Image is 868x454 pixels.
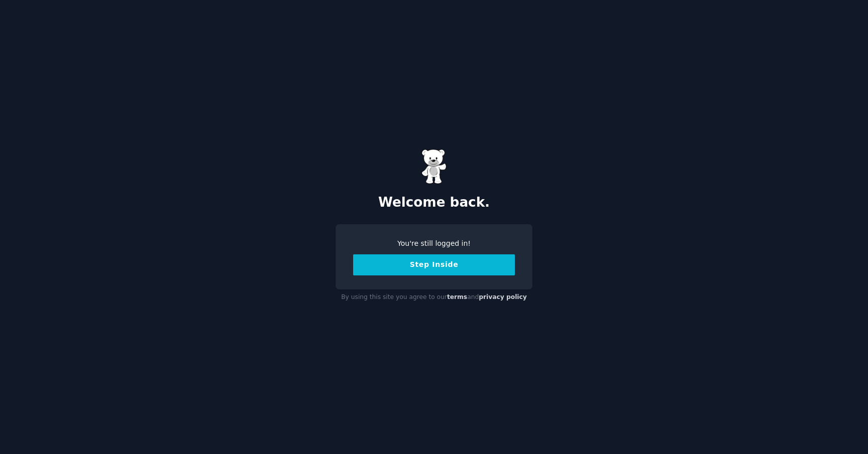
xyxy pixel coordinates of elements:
[336,289,532,306] div: By using this site you agree to our and
[336,195,532,211] h2: Welcome back.
[353,254,515,275] button: Step Inside
[447,293,467,300] a: terms
[353,238,515,249] div: You're still logged in!
[479,293,527,300] a: privacy policy
[421,149,447,184] img: Gummy Bear
[353,260,515,268] a: Step Inside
